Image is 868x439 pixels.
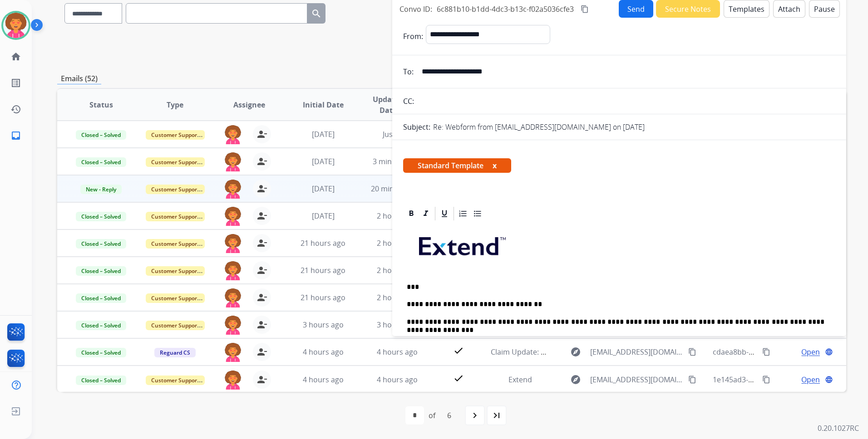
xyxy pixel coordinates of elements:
span: Standard Template [403,158,511,173]
mat-icon: language [825,348,833,356]
mat-icon: person_remove [256,265,267,276]
mat-icon: explore [570,346,581,357]
div: Italic [419,207,433,220]
mat-icon: check [453,373,464,384]
img: agent-avatar [224,152,242,171]
span: Claim Update: Parts ordered for repair [491,347,623,357]
img: agent-avatar [224,234,242,253]
span: Updated Date [368,94,409,116]
span: Just now [383,129,412,139]
span: 2 hours ago [377,293,418,302]
span: Customer Support [146,239,205,249]
div: Ordered List [456,207,470,220]
span: Type [167,99,183,110]
span: Closed – Solved [76,376,126,385]
mat-icon: content_copy [688,376,696,384]
span: 6c881b10-b1dd-4dc3-b13c-f02a5036cfe3 [437,4,574,14]
span: Extend [508,375,532,385]
img: agent-avatar [224,288,242,307]
div: Bullet List [471,207,484,220]
span: Customer Support [146,321,205,330]
span: Customer Support [146,376,205,385]
span: Customer Support [146,212,205,221]
button: x [493,160,497,171]
span: 4 hours ago [377,375,418,385]
div: Bold [404,207,418,220]
span: Closed – Solved [76,130,126,140]
span: Closed – Solved [76,239,126,249]
span: 2 hours ago [377,238,418,248]
span: 3 hours ago [377,320,418,330]
mat-icon: content_copy [762,376,770,384]
mat-icon: check [453,345,464,356]
span: 1e145ad3-8700-4e0e-a6f3-4494cab64b77 [713,375,852,385]
img: agent-avatar [224,371,242,390]
img: agent-avatar [224,180,242,199]
span: Customer Support [146,293,205,303]
mat-icon: person_remove [256,374,267,385]
mat-icon: content_copy [688,348,696,356]
span: 21 hours ago [301,265,345,275]
div: Underline [438,207,451,220]
span: Closed – Solved [76,293,126,303]
p: 0.20.1027RC [818,423,859,434]
p: Subject: [403,122,430,132]
mat-icon: person_remove [256,238,267,249]
span: Closed – Solved [76,348,126,357]
p: Convo ID: [399,4,432,15]
mat-icon: person_remove [256,156,267,167]
span: Customer Support [146,266,205,276]
span: Initial Date [303,99,344,110]
span: Open [801,346,820,357]
img: agent-avatar [224,343,242,362]
mat-icon: person_remove [256,183,267,194]
mat-icon: language [825,376,833,384]
mat-icon: list_alt [10,78,21,88]
mat-icon: last_page [491,410,502,421]
img: agent-avatar [224,125,242,144]
img: agent-avatar [224,207,242,226]
span: 2 hours ago [377,211,418,221]
span: [DATE] [312,129,335,139]
mat-icon: explore [570,374,581,385]
span: 20 minutes ago [371,184,424,194]
mat-icon: inbox [10,130,21,141]
span: 21 hours ago [301,293,345,302]
p: From: [403,31,423,42]
span: 2 hours ago [377,265,418,275]
span: 4 hours ago [303,347,344,357]
span: Customer Support [146,185,205,194]
span: New - Reply [80,185,122,194]
span: Closed – Solved [76,321,126,330]
span: [DATE] [312,156,335,166]
img: agent-avatar [224,261,242,280]
p: Emails (52) [57,73,101,84]
mat-icon: search [311,8,322,19]
span: 3 hours ago [303,320,344,330]
div: of [429,410,435,421]
div: 6 [440,406,459,424]
span: 4 hours ago [303,375,344,385]
span: [DATE] [312,184,335,194]
span: 21 hours ago [301,238,345,248]
mat-icon: person_remove [256,129,267,140]
mat-icon: person_remove [256,319,267,330]
span: [EMAIL_ADDRESS][DOMAIN_NAME] [590,374,683,385]
mat-icon: history [10,104,21,115]
span: Assignee [233,99,265,110]
img: avatar [3,13,29,38]
span: Closed – Solved [76,266,126,276]
p: To: [403,66,414,77]
span: Status [89,99,113,110]
span: 4 hours ago [377,347,418,357]
img: agent-avatar [224,316,242,335]
span: Open [801,374,820,385]
mat-icon: content_copy [762,348,770,356]
span: 3 minutes ago [373,156,421,166]
span: Reguard CS [154,348,196,357]
mat-icon: person_remove [256,346,267,357]
span: Customer Support [146,130,205,140]
span: cdaea8bb-2db6-4f82-bfc9-e6d41cc76630 [713,347,850,357]
span: Customer Support [146,157,205,167]
mat-icon: content_copy [581,5,589,13]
